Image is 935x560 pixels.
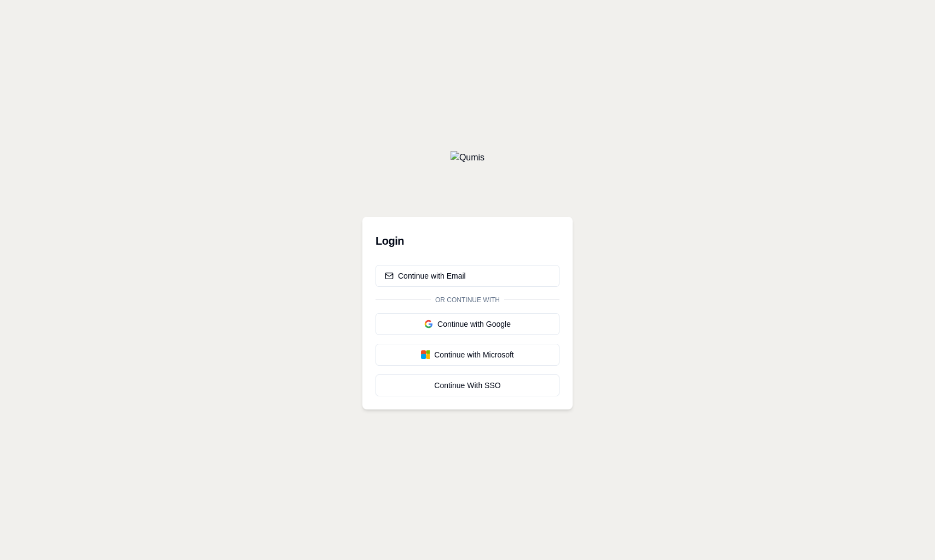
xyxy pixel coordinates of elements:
span: Or continue with [431,296,504,304]
button: Continue with Microsoft [376,344,559,366]
img: Qumis [451,151,484,164]
div: Continue with Microsoft [385,349,550,360]
div: Continue with Email [385,270,466,281]
div: Continue With SSO [385,380,550,391]
button: Continue with Google [376,313,559,335]
a: Continue With SSO [376,374,559,396]
h3: Login [376,230,559,252]
div: Continue with Google [385,319,550,330]
button: Continue with Email [376,265,559,287]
